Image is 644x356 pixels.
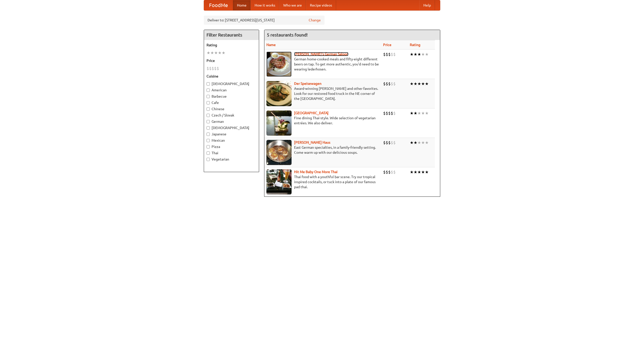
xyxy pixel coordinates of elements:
li: $ [386,52,388,57]
li: $ [388,169,391,175]
li: $ [388,140,391,145]
p: East German specialties, in a family-friendly setting. Come warm up with our delicious soups. [266,145,379,155]
li: $ [391,169,393,175]
a: Rating [410,43,420,47]
li: $ [391,110,393,116]
li: ★ [414,140,417,145]
a: [PERSON_NAME] Haus [294,140,330,144]
a: Price [383,43,391,47]
li: ★ [414,110,417,116]
input: Barbecue [207,95,210,98]
a: Change [309,18,321,23]
label: Czech / Slovak [207,113,256,118]
li: ★ [425,110,429,116]
label: Cafe [207,100,256,105]
li: ★ [417,81,421,87]
li: $ [383,81,386,87]
img: esthers.jpg [266,52,292,77]
li: ★ [410,169,414,175]
label: Pizza [207,144,256,149]
li: $ [383,110,386,116]
p: German home-cooked meals and fifty-eight different beers on tap. To get more authentic, you'd nee... [266,57,379,72]
li: ★ [421,140,425,145]
li: ★ [417,110,421,116]
li: ★ [214,50,218,56]
input: Cafe [207,101,210,104]
li: ★ [421,81,425,87]
li: ★ [410,140,414,145]
h5: Rating [207,43,256,48]
li: ★ [421,169,425,175]
li: $ [391,140,393,145]
h5: Price [207,58,256,63]
li: $ [393,169,396,175]
li: $ [386,140,388,145]
li: ★ [210,50,214,56]
input: Japanese [207,133,210,136]
b: [GEOGRAPHIC_DATA] [294,111,329,115]
input: American [207,89,210,92]
li: $ [388,52,391,57]
li: $ [383,52,386,57]
label: Mexican [207,138,256,143]
label: German [207,119,256,124]
li: ★ [421,52,425,57]
li: ★ [218,50,222,56]
li: ★ [410,110,414,116]
a: Who we are [279,0,306,10]
div: Deliver to: [STREET_ADDRESS][US_STATE] [204,16,325,25]
li: ★ [421,110,425,116]
li: $ [386,110,388,116]
li: ★ [417,140,421,145]
input: Thai [207,151,210,155]
label: Thai [207,150,256,155]
li: ★ [425,140,429,145]
li: $ [214,66,217,71]
img: satay.jpg [266,110,292,136]
li: ★ [414,52,417,57]
li: ★ [425,169,429,175]
ng-pluralize: 5 restaurants found! [267,32,308,37]
a: Home [233,0,251,10]
input: Pizza [207,145,210,148]
label: [DEMOGRAPHIC_DATA] [207,81,256,86]
li: $ [212,66,214,71]
img: kohlhaus.jpg [266,140,292,165]
label: [DEMOGRAPHIC_DATA] [207,125,256,130]
li: ★ [414,81,417,87]
a: Der Speisewagen [294,82,321,86]
li: $ [393,52,396,57]
input: Czech / Slovak [207,114,210,117]
input: [DEMOGRAPHIC_DATA] [207,126,210,130]
a: Hit Me Baby One More Thai [294,170,338,174]
li: ★ [207,50,210,56]
a: How it works [251,0,279,10]
li: ★ [417,52,421,57]
li: $ [388,110,391,116]
li: $ [209,66,212,71]
li: $ [383,169,386,175]
li: $ [386,81,388,87]
a: [PERSON_NAME]'s German Saloon [294,52,348,56]
li: $ [207,66,209,71]
label: Chinese [207,106,256,111]
img: babythai.jpg [266,169,292,194]
li: $ [393,110,396,116]
li: $ [391,52,393,57]
li: ★ [222,50,225,56]
label: Vegetarian [207,157,256,162]
li: ★ [425,81,429,87]
a: FoodMe [204,0,233,10]
label: Japanese [207,132,256,137]
a: Help [419,0,435,10]
li: $ [217,66,219,71]
li: $ [383,140,386,145]
p: Fine dining Thai-style. Wide selection of vegetarian entrées. We also deliver. [266,115,379,126]
li: ★ [425,52,429,57]
input: Chinese [207,107,210,111]
label: Barbecue [207,94,256,99]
